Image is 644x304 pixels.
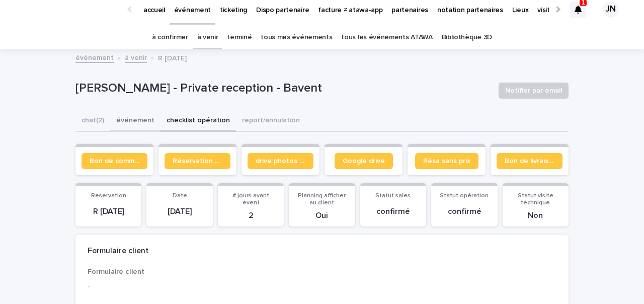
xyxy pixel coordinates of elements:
span: Notifier par email [505,86,562,96]
a: à venir [197,26,218,49]
span: Bon de commande [90,158,139,165]
p: Non [509,211,562,220]
a: Réservation client [165,153,230,169]
span: # jours avant event [232,193,269,206]
a: à venir [125,51,147,63]
p: Oui [295,211,349,220]
span: Statut sales [375,193,411,199]
span: Bon de livraison [505,158,554,165]
p: - [88,281,236,291]
a: Résa sans prix [415,153,478,169]
span: Statut opération [440,193,489,199]
a: Bibliothèque 3D [442,26,492,49]
a: à confirmer [152,26,188,49]
button: checklist opération [160,111,236,132]
a: tous mes événements [261,26,332,49]
span: Planning afficher au client [298,193,346,206]
p: [DATE] [152,207,206,216]
button: chat (2) [75,111,110,132]
button: Notifier par email [499,83,569,99]
a: tous les événements ATAWA [341,26,432,49]
h2: Formulaire client [88,247,148,256]
span: Google drive [343,158,385,165]
p: R [DATE] [158,52,187,63]
button: événement [110,111,160,132]
div: JN [603,2,619,18]
span: Statut visite technique [518,193,553,206]
span: Date [173,193,187,199]
p: confirmé [366,207,420,216]
a: Bon de livraison [497,153,562,169]
p: 2 [224,211,278,220]
span: Formulaire client [88,268,144,275]
a: Google drive [335,153,393,169]
span: drive photos coordinateur [256,158,305,165]
p: R [DATE] [82,207,135,216]
button: report/annulation [236,111,306,132]
span: Reservation [91,193,126,199]
span: Résa sans prix [423,158,470,165]
p: [PERSON_NAME] - Private reception - Bavent [75,81,491,96]
a: événement [75,51,114,63]
p: confirmé [437,207,491,216]
a: terminé [227,26,252,49]
a: Bon de commande [82,153,147,169]
div: 1 [570,2,586,18]
span: Réservation client [173,158,222,165]
a: drive photos coordinateur [248,153,313,169]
